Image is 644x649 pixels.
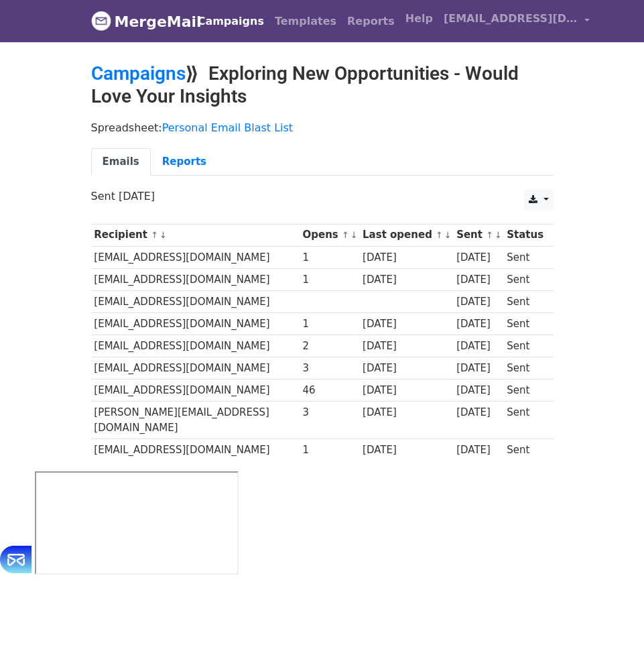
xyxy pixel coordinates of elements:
a: MergeMail [91,7,182,36]
div: [DATE] [363,272,450,288]
td: [EMAIL_ADDRESS][DOMAIN_NAME] [91,246,300,268]
td: [EMAIL_ADDRESS][DOMAIN_NAME] [91,268,300,290]
td: [EMAIL_ADDRESS][DOMAIN_NAME] [91,335,300,357]
div: 1 [303,272,357,288]
div: 2 [303,339,357,354]
a: ↑ [151,230,158,240]
td: Sent [503,268,546,290]
td: Sent [503,439,546,461]
div: [DATE] [363,250,450,265]
td: Sent [503,379,546,402]
td: [EMAIL_ADDRESS][DOMAIN_NAME] [91,439,300,461]
div: [DATE] [456,383,501,398]
td: [PERSON_NAME][EMAIL_ADDRESS][DOMAIN_NAME] [91,402,300,439]
div: 46 [303,383,357,398]
a: ↓ [159,230,167,240]
div: [DATE] [456,316,501,332]
div: [DATE] [456,250,501,265]
td: Sent [503,313,546,335]
div: [DATE] [363,316,450,332]
th: Last opened [359,224,453,246]
h2: ⟫ Exploring New Opportunities - Would Love Your Insights [91,62,554,107]
div: 3 [303,405,357,420]
a: ↑ [342,230,349,240]
p: Spreadsheet: [91,121,554,135]
a: ↓ [350,230,358,240]
div: 3 [303,361,357,376]
a: [EMAIL_ADDRESS][DOMAIN_NAME] [438,5,595,37]
div: [DATE] [363,383,450,398]
td: Sent [503,357,546,379]
div: [DATE] [456,272,501,288]
th: Sent [453,224,503,246]
td: Sent [503,335,546,357]
a: ↓ [495,230,502,240]
a: ↑ [486,230,493,240]
a: ↓ [444,230,452,240]
a: Emails [91,148,151,176]
a: Help [400,5,438,32]
iframe: Chat Widget [577,585,644,649]
div: 1 [303,250,357,265]
div: [DATE] [363,405,450,420]
a: Reports [342,8,400,35]
th: Status [503,224,546,246]
div: 1 [303,316,357,332]
td: Sent [503,402,546,439]
div: [DATE] [363,339,450,354]
td: [EMAIL_ADDRESS][DOMAIN_NAME] [91,379,300,402]
td: [EMAIL_ADDRESS][DOMAIN_NAME] [91,313,300,335]
a: Campaigns [192,8,269,35]
div: [DATE] [456,442,501,458]
p: Sent [DATE] [91,189,554,203]
div: [DATE] [456,339,501,354]
a: Templates [269,8,342,35]
td: [EMAIL_ADDRESS][DOMAIN_NAME] [91,290,300,312]
td: Sent [503,246,546,268]
div: [DATE] [456,294,501,310]
a: Campaigns [91,62,186,84]
div: [DATE] [363,442,450,458]
td: [EMAIL_ADDRESS][DOMAIN_NAME] [91,357,300,379]
th: Recipient [91,224,300,246]
img: MergeMail logo [91,11,111,31]
div: [DATE] [363,361,450,376]
a: Reports [151,148,218,176]
a: ↑ [436,230,443,240]
div: [DATE] [456,361,501,376]
th: Opens [300,224,360,246]
a: Personal Email Blast List [162,121,293,134]
td: Sent [503,290,546,312]
div: [DATE] [456,405,501,420]
span: [EMAIL_ADDRESS][DOMAIN_NAME] [444,11,578,27]
div: 1 [303,442,357,458]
